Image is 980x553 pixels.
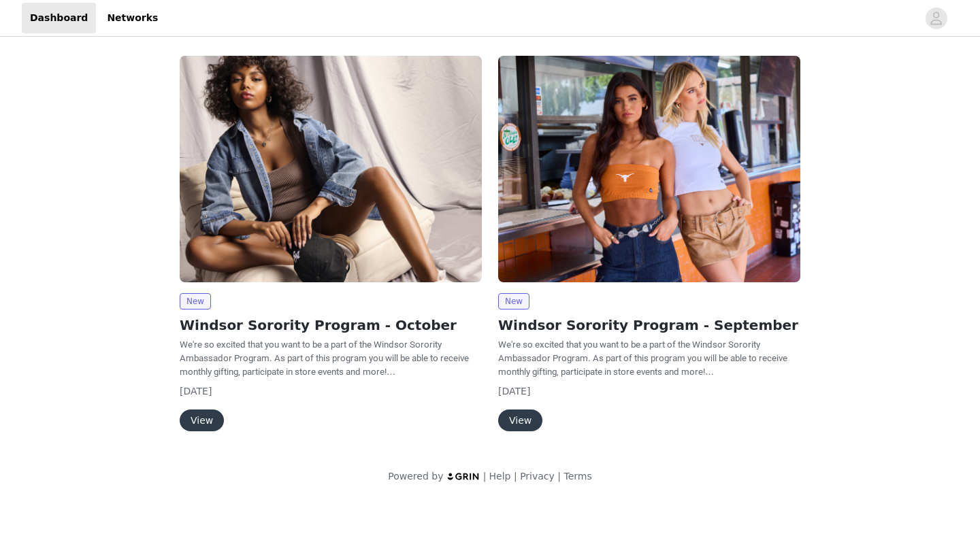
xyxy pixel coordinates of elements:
a: Help [489,471,511,482]
a: View [498,416,542,426]
img: logo [446,472,480,481]
span: We're so excited that you want to be a part of the Windsor Sorority Ambassador Program. As part o... [498,339,787,377]
span: Powered by [388,471,443,482]
span: | [557,471,561,482]
a: Networks [99,3,166,33]
a: Terms [563,471,591,482]
span: | [483,471,487,482]
div: avatar [930,7,943,29]
span: [DATE] [180,386,212,397]
img: Windsor [180,56,482,282]
h2: Windsor Sorority Program - September [498,315,800,335]
span: | [514,471,517,482]
a: Privacy [520,471,555,482]
span: New [180,293,211,309]
span: New [498,293,529,309]
h2: Windsor Sorority Program - October [180,315,482,335]
span: We're so excited that you want to be a part of the Windsor Sorority Ambassador Program. As part o... [180,339,469,377]
button: View [180,409,224,431]
span: [DATE] [498,386,530,397]
a: View [180,416,224,426]
button: View [498,409,542,431]
img: Windsor [498,56,800,282]
a: Dashboard [22,3,96,33]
